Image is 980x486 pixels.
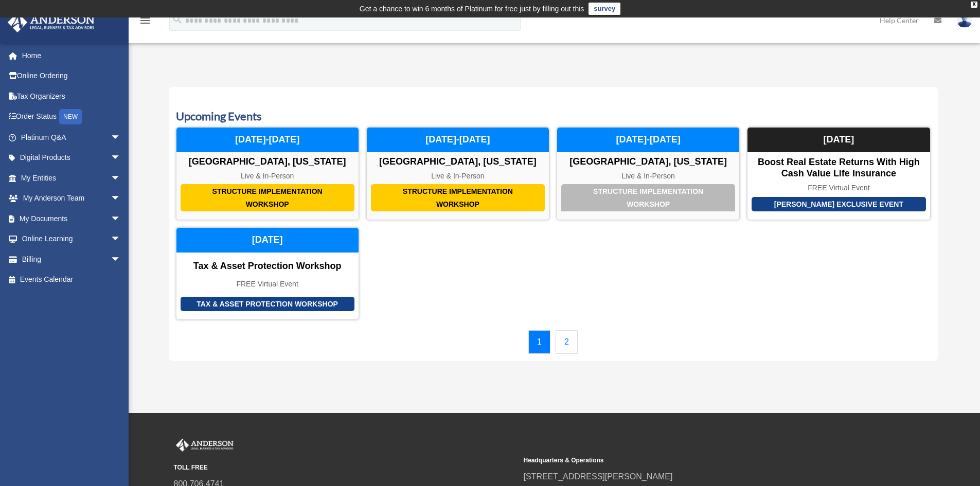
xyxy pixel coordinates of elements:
[7,229,136,249] a: Online Learningarrow_drop_down
[111,249,131,270] span: arrow_drop_down
[176,128,359,152] div: [DATE]-[DATE]
[524,472,673,481] a: [STREET_ADDRESS][PERSON_NAME]
[747,127,930,220] a: [PERSON_NAME] Exclusive Event Boost Real Estate Returns with High Cash Value Life Insurance FREE ...
[7,208,136,229] a: My Documentsarrow_drop_down
[747,184,930,192] div: FREE Virtual Event
[176,280,359,289] div: FREE Virtual Event
[139,14,151,27] i: menu
[176,228,359,253] div: [DATE]
[747,128,930,152] div: [DATE]
[7,249,136,269] a: Billingarrow_drop_down
[971,2,977,8] div: close
[172,14,183,25] i: search
[176,172,359,181] div: Live & In-Person
[111,127,131,148] span: arrow_drop_down
[360,3,584,15] div: Get a chance to win 6 months of Platinum for free just by filling out this
[7,45,136,66] a: Home
[366,127,549,220] a: Structure Implementation Workshop [GEOGRAPHIC_DATA], [US_STATE] Live & In-Person [DATE]-[DATE]
[176,109,931,124] h3: Upcoming Events
[557,128,739,152] div: [DATE]-[DATE]
[111,188,131,209] span: arrow_drop_down
[557,156,739,168] div: [GEOGRAPHIC_DATA], [US_STATE]
[957,13,972,28] img: User Pic
[752,197,925,212] div: [PERSON_NAME] Exclusive Event
[181,297,354,312] div: Tax & Asset Protection Workshop
[7,86,136,106] a: Tax Organizers
[747,157,930,179] div: Boost Real Estate Returns with High Cash Value Life Insurance
[367,172,549,181] div: Live & In-Person
[176,127,359,220] a: Structure Implementation Workshop [GEOGRAPHIC_DATA], [US_STATE] Live & In-Person [DATE]-[DATE]
[556,330,578,354] a: 2
[7,106,136,128] a: Order StatusNEW
[7,148,136,168] a: Digital Productsarrow_drop_down
[528,330,550,354] a: 1
[557,172,739,181] div: Live & In-Person
[111,229,131,250] span: arrow_drop_down
[589,3,620,15] a: survey
[181,184,354,211] div: Structure Implementation Workshop
[7,66,136,86] a: Online Ordering
[111,168,131,189] span: arrow_drop_down
[7,127,136,148] a: Platinum Q&Aarrow_drop_down
[7,269,131,290] a: Events Calendar
[176,156,359,168] div: [GEOGRAPHIC_DATA], [US_STATE]
[59,109,82,124] div: NEW
[367,128,549,152] div: [DATE]-[DATE]
[524,455,866,466] small: Headquarters & Operations
[7,188,136,209] a: My Anderson Teamarrow_drop_down
[174,462,516,473] small: TOLL FREE
[5,12,98,32] img: Anderson Advisors Platinum Portal
[176,227,359,320] a: Tax & Asset Protection Workshop Tax & Asset Protection Workshop FREE Virtual Event [DATE]
[557,127,740,220] a: Structure Implementation Workshop [GEOGRAPHIC_DATA], [US_STATE] Live & In-Person [DATE]-[DATE]
[174,439,236,452] img: Anderson Advisors Platinum Portal
[176,261,359,272] div: Tax & Asset Protection Workshop
[561,184,735,211] div: Structure Implementation Workshop
[139,18,151,27] a: menu
[371,184,545,211] div: Structure Implementation Workshop
[111,208,131,229] span: arrow_drop_down
[111,148,131,169] span: arrow_drop_down
[7,168,136,188] a: My Entitiesarrow_drop_down
[367,156,549,168] div: [GEOGRAPHIC_DATA], [US_STATE]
